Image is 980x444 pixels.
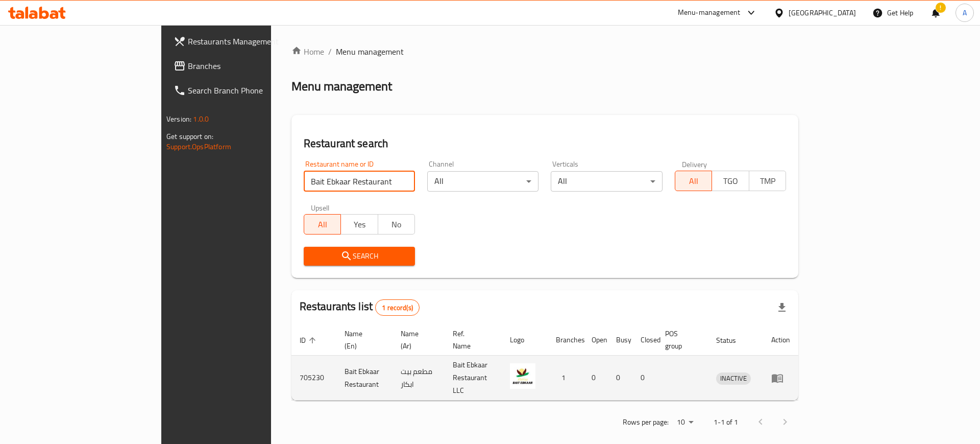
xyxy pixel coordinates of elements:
[453,328,489,352] span: Ref. Name
[291,324,798,401] table: enhanced table
[548,324,583,356] th: Branches
[548,356,583,401] td: 1
[308,217,337,232] span: All
[340,214,378,235] button: Yes
[678,7,741,19] div: Menu-management
[763,324,798,356] th: Action
[165,54,325,78] a: Branches
[291,78,392,95] h2: Menu management
[375,299,420,316] div: Total records count
[714,416,738,429] p: 1-1 of 1
[304,171,415,192] input: Search for restaurant name or ID..
[304,214,341,235] button: All
[583,356,608,401] td: 0
[753,174,782,189] span: TMP
[623,416,669,429] p: Rows per page:
[165,78,325,103] a: Search Branch Phone
[376,303,419,313] span: 1 record(s)
[304,247,415,266] button: Search
[716,372,751,385] div: INACTIVE
[427,171,538,192] div: All
[188,84,317,97] span: Search Branch Phone
[675,171,712,191] button: All
[583,324,608,356] th: Open
[789,7,856,18] div: [GEOGRAPHIC_DATA]
[445,356,501,401] td: Bait Ebkaar Restaurant LLC
[673,415,697,430] div: Rows per page:
[716,174,745,189] span: TGO
[336,356,393,401] td: Bait Ebkaar Restaurant
[300,299,420,316] h2: Restaurants list
[963,7,967,18] span: A
[165,29,325,54] a: Restaurants Management
[716,334,749,346] span: Status
[665,328,696,352] span: POS group
[382,217,411,232] span: No
[166,130,213,143] span: Get support on:
[188,35,317,48] span: Restaurants Management
[679,174,708,189] span: All
[510,363,535,389] img: Bait Ebkaar Restaurant
[193,112,209,126] span: 1.0.0
[608,324,632,356] th: Busy
[328,45,332,58] li: /
[749,171,786,191] button: TMP
[166,112,191,126] span: Version:
[393,356,445,401] td: مطعم بيت ابكار
[551,171,662,192] div: All
[304,136,786,151] h2: Restaurant search
[188,60,317,72] span: Branches
[502,324,548,356] th: Logo
[336,45,404,58] span: Menu management
[632,356,657,401] td: 0
[632,324,657,356] th: Closed
[291,45,798,58] nav: breadcrumb
[166,140,231,153] a: Support.OpsPlatform
[311,204,330,211] label: Upsell
[345,328,380,352] span: Name (En)
[716,372,751,384] span: INACTIVE
[682,160,707,168] label: Delivery
[378,214,415,235] button: No
[401,328,432,352] span: Name (Ar)
[300,334,319,346] span: ID
[312,250,407,263] span: Search
[712,171,749,191] button: TGO
[608,356,632,401] td: 0
[345,217,374,232] span: Yes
